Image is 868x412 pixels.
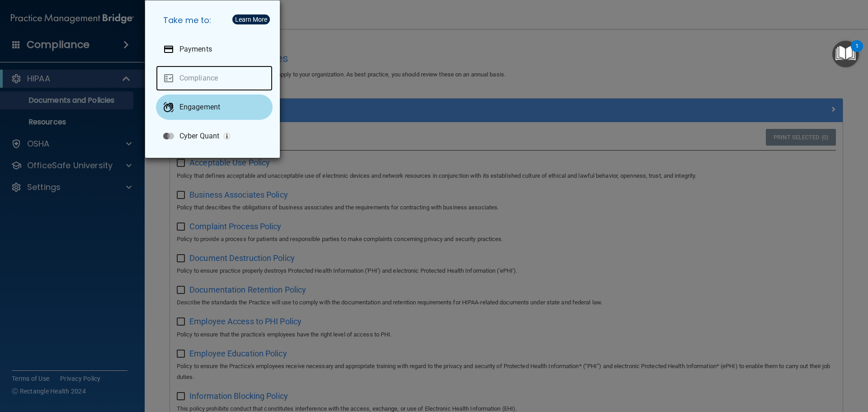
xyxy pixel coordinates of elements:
p: Engagement [179,103,220,112]
button: Open Resource Center, 1 new notification [832,41,859,67]
p: Cyber Quant [179,132,219,141]
a: Cyber Quant [156,123,273,149]
button: Learn More [232,14,270,24]
a: Engagement [156,95,273,120]
div: 1 [855,46,859,58]
h5: Take me to: [156,8,273,33]
a: Compliance [156,66,273,91]
div: Learn More [235,16,267,23]
a: Payments [156,37,273,62]
p: Payments [179,45,212,54]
